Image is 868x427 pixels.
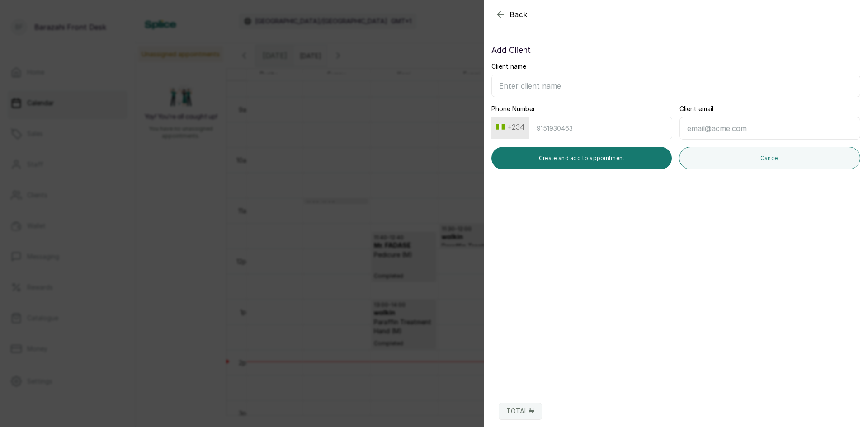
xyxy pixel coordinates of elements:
input: 9151930463 [529,117,672,139]
button: Create and add to appointment [491,147,672,169]
span: Back [509,9,528,20]
button: Cancel [679,147,860,169]
input: email@acme.com [679,117,860,140]
input: Enter client name [491,75,860,97]
label: Client email [679,104,713,113]
p: TOTAL: ₦ [506,407,534,416]
label: Phone Number [491,104,535,113]
p: Add Client [491,44,860,56]
label: Client name [491,62,526,71]
button: +234 [492,120,528,134]
button: Back [495,9,528,20]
